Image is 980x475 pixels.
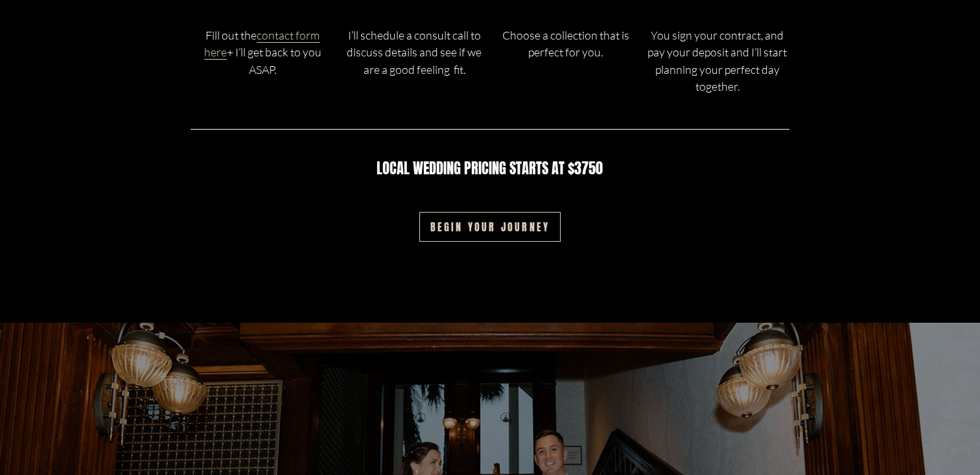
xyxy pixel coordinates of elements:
[645,27,789,95] p: You sign your contract, and pay your deposit and I’ll start planning your perfect day together.
[204,28,320,59] a: contact form here
[342,27,487,78] p: I’ll schedule a consult call to discuss details and see if we are a good feeling fit.
[342,160,638,177] h4: Local wedding pricing starts at $3750
[191,27,335,78] p: Fill out the + I’ll get back to you ASAP.
[419,212,561,241] a: Begin your journey
[493,27,638,61] p: Choose a collection that is perfect for you.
